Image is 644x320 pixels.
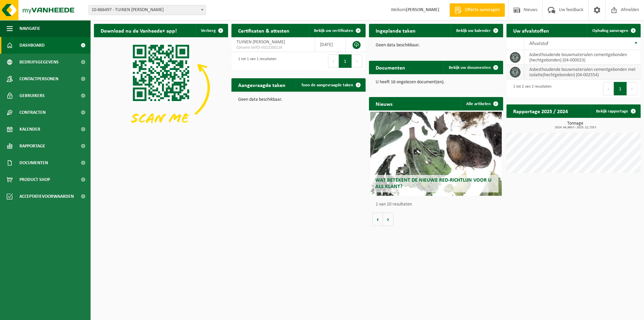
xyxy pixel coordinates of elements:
[383,213,393,226] button: Volgende
[201,29,216,33] span: Verberg
[94,24,183,37] h2: Download nu de Vanheede+ app!
[506,24,556,37] h2: Uw afvalstoffen
[238,97,359,102] p: Geen data beschikbaar.
[19,87,45,104] span: Gebruikers
[94,37,228,138] img: Download de VHEPlus App
[451,24,502,37] a: Bekijk uw kalender
[506,104,575,118] h2: Rapportage 2025 / 2024
[352,54,362,68] button: Next
[369,61,412,74] h2: Documenten
[235,54,276,68] div: 1 tot 1 van 1 resultaten
[376,202,500,207] p: 1 van 10 resultaten
[315,37,346,52] td: [DATE]
[510,81,551,96] div: 1 tot 2 van 2 resultaten
[614,82,627,95] button: 1
[376,43,496,48] p: Geen data beschikbaar.
[369,97,399,110] h2: Nieuws
[510,121,641,129] h3: Tonnage
[309,24,365,37] a: Bekijk uw certificaten
[328,54,339,68] button: Previous
[89,5,206,15] span: 10-866497 - TUINEN VERPLANCKE PATRICK - ICHTEGEM
[591,104,640,118] a: Bekijk rapportage
[449,65,491,70] span: Bekijk uw documenten
[296,78,365,92] a: Toon de aangevraagde taken
[196,24,227,37] button: Verberg
[339,54,352,68] button: 1
[89,5,206,15] span: 10-866497 - TUINEN VERPLANCKE PATRICK - ICHTEGEM
[231,24,296,37] h2: Certificaten & attesten
[376,80,496,85] p: U heeft 16 ongelezen document(en).
[19,37,45,54] span: Dashboard
[592,29,628,33] span: Ophaling aanvragen
[301,83,353,87] span: Toon de aangevraagde taken
[19,138,45,154] span: Rapportage
[627,82,637,95] button: Next
[19,154,48,171] span: Documenten
[587,24,640,37] a: Ophaling aanvragen
[19,121,40,138] span: Kalender
[236,40,285,45] span: TUINEN [PERSON_NAME]
[449,3,505,17] a: Offerte aanvragen
[375,178,491,189] span: Wat betekent de nieuwe RED-richtlijn voor u als klant?
[369,24,422,37] h2: Ingeplande taken
[370,112,502,196] a: Wat betekent de nieuwe RED-richtlijn voor u als klant?
[372,213,383,226] button: Vorige
[236,45,310,50] span: Consent-SelfD-VEG2200129
[314,29,353,33] span: Bekijk uw certificaten
[603,82,614,95] button: Previous
[406,7,439,12] strong: [PERSON_NAME]
[529,41,548,46] span: Afvalstof
[231,78,292,91] h2: Aangevraagde taken
[19,104,46,121] span: Contracten
[19,20,40,37] span: Navigatie
[19,54,59,71] span: Bedrijfsgegevens
[19,188,74,205] span: Acceptatievoorwaarden
[461,97,502,110] a: Alle artikelen
[524,65,641,80] td: asbesthoudende bouwmaterialen cementgebonden met isolatie(hechtgebonden) (04-002554)
[524,50,641,65] td: asbesthoudende bouwmaterialen cementgebonden (hechtgebonden) (04-000023)
[510,126,641,129] span: 2024: 64,960 t - 2025: 22,720 t
[456,29,491,33] span: Bekijk uw kalender
[19,171,50,188] span: Product Shop
[463,7,501,13] span: Offerte aanvragen
[19,71,58,87] span: Contactpersonen
[443,61,502,74] a: Bekijk uw documenten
